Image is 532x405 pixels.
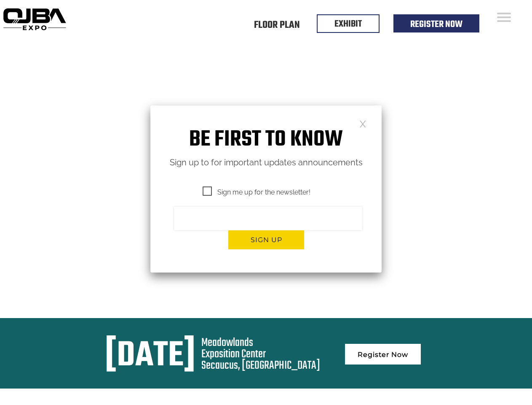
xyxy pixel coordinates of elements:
div: [DATE] [105,337,195,376]
div: Meadowlands Exposition Center Secaucus, [GEOGRAPHIC_DATA] [201,337,320,371]
a: EXHIBIT [334,17,362,31]
p: Sign up to for important updates announcements [150,155,382,170]
a: Register Now [410,17,462,32]
a: Register Now [345,344,421,364]
a: Close [359,120,366,127]
h1: Be first to know [150,127,382,153]
button: Sign up [228,230,304,249]
span: Sign me up for the newsletter! [203,187,310,197]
